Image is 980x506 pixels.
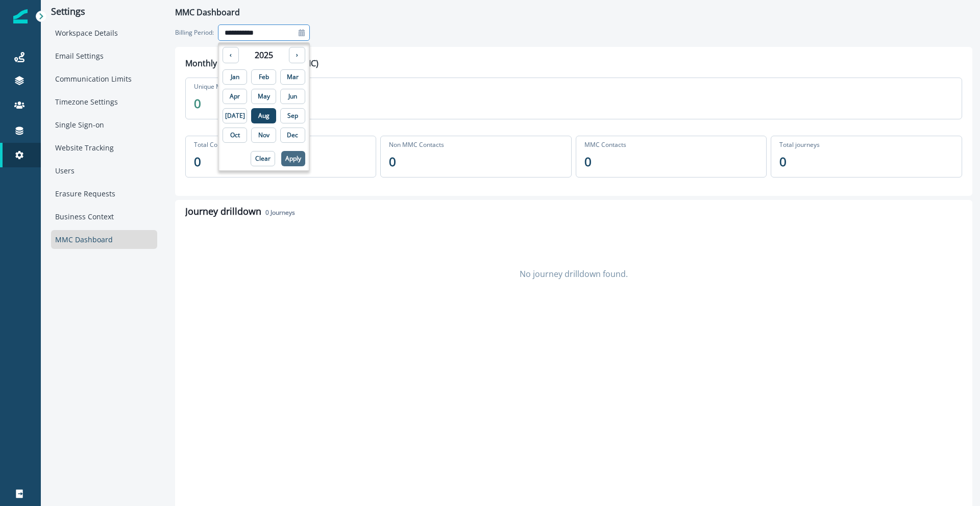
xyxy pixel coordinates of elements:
[194,140,235,149] p: Total Contacts
[280,128,305,143] button: Dec
[175,28,214,37] p: Billing Period:
[779,140,820,149] p: Total journeys
[584,140,626,149] p: MMC Contacts
[289,47,305,63] button: ›
[285,155,301,162] p: Apply
[231,73,239,81] p: Jan
[296,52,298,59] p: ›
[194,82,234,91] p: Unique MMCs
[287,112,298,119] p: Sep
[51,6,157,17] p: Settings
[287,132,298,139] p: Dec
[265,209,295,216] h2: Journeys
[230,132,240,139] p: Oct
[251,89,276,104] button: May
[255,155,271,162] p: Clear
[389,140,444,149] p: Non MMC Contacts
[251,108,276,123] button: Aug
[51,184,157,203] div: Erasure Requests
[230,52,232,59] p: ‹
[287,73,299,81] p: Mar
[281,151,305,166] button: Apply
[280,69,305,85] button: Mar
[51,161,157,180] div: Users
[51,230,157,249] div: MMC Dashboard
[259,73,269,81] p: Feb
[258,93,270,100] p: May
[288,93,297,100] p: Jun
[255,49,273,61] p: 2025
[51,23,157,42] div: Workspace Details
[779,153,787,171] p: 0
[51,92,157,111] div: Timezone Settings
[51,207,157,226] div: Business Context
[251,151,275,166] button: Clear
[223,47,239,63] button: ‹
[13,9,28,23] img: Inflection
[225,112,245,119] p: [DATE]
[230,93,240,100] p: Apr
[51,138,157,157] div: Website Tracking
[194,153,201,171] p: 0
[194,94,201,113] p: 0
[223,69,248,85] button: Jan
[185,57,962,69] p: Monthly Marketed Contacts (MMC)
[280,89,305,104] button: Jun
[584,153,592,171] p: 0
[258,132,269,139] p: Nov
[51,46,157,65] div: Email Settings
[389,153,396,171] p: 0
[251,69,276,85] button: Feb
[223,128,248,143] button: Oct
[258,112,269,119] p: Aug
[223,108,248,123] button: [DATE]
[51,69,157,88] div: Communication Limits
[280,108,305,123] button: Sep
[223,89,248,104] button: Apr
[185,206,261,217] h1: Journey drilldown
[185,223,962,325] div: No journey drilldown found.
[251,128,276,143] button: Nov
[265,208,269,217] span: 0
[51,115,157,134] div: Single Sign-on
